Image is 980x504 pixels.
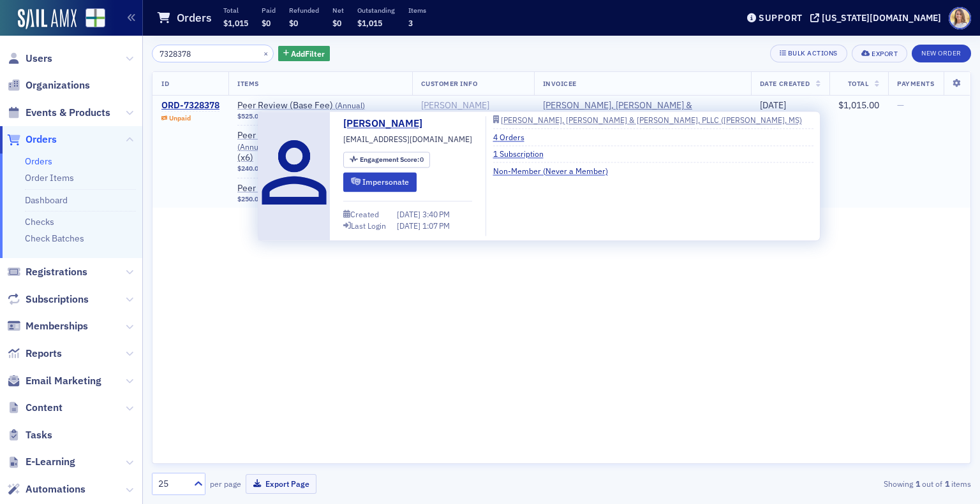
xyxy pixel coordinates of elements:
div: Last Login [351,222,386,229]
a: [PERSON_NAME], [PERSON_NAME] & [PERSON_NAME], PLLC ([PERSON_NAME], MS) [543,100,742,122]
a: E-Learning [7,455,75,469]
span: $1,015 [357,18,382,28]
a: Subscriptions [7,292,89,306]
a: [PERSON_NAME] [421,100,489,112]
span: Automations [26,482,85,496]
a: Automations [7,482,85,496]
span: $0 [289,18,298,28]
span: Add Filter [291,48,325,59]
a: [PERSON_NAME] [343,116,432,131]
div: Unpaid [169,114,191,122]
span: E-Learning [26,455,75,469]
div: 0 [360,157,424,164]
span: [DATE] [760,99,786,111]
span: ( Annual ) [237,141,267,152]
div: [PERSON_NAME], [PERSON_NAME] & [PERSON_NAME], PLLC ([PERSON_NAME], MS) [501,117,802,124]
span: $0 [332,18,341,28]
span: Email Marketing [26,374,101,388]
button: Impersonate [343,172,417,192]
span: Total [848,79,869,88]
span: Alford, Holloway & Smith, PLLC (McComb, MS) [543,100,742,122]
button: AddFilter [278,46,330,62]
a: Organizations [7,78,90,92]
img: SailAMX [85,8,105,28]
span: [DATE] [397,209,422,219]
button: Export [852,45,907,62]
span: Users [26,52,52,66]
span: Items [237,79,259,88]
a: Orders [7,133,57,147]
button: New Order [912,45,971,62]
span: Organizations [26,78,90,92]
a: Email Marketing [7,374,101,388]
div: 25 [158,477,186,491]
strong: 1 [913,478,922,489]
span: $525.00 [237,112,262,120]
a: Dashboard [25,194,68,206]
a: [PERSON_NAME], [PERSON_NAME] & [PERSON_NAME], PLLC ([PERSON_NAME], MS) [493,116,813,124]
a: 1 Subscription [493,148,553,160]
span: ID [161,79,169,88]
h1: Orders [177,10,212,25]
div: Export [872,50,898,57]
a: Users [7,52,52,66]
a: Reports [7,347,62,361]
button: [US_STATE][DOMAIN_NAME] [810,13,946,22]
div: Engagement Score: 0 [343,152,430,168]
a: Peer Review (Per Professional Fee) (Annual)(x6) [237,130,403,163]
span: 3 [408,18,413,28]
a: Peer Review Late Fee [237,183,398,194]
div: [US_STATE][DOMAIN_NAME] [822,12,941,24]
a: Checks [25,216,54,227]
span: Customer Info [421,79,478,88]
span: 3:40 PM [422,209,450,219]
a: Order Items [25,172,74,184]
span: Reports [26,347,62,361]
span: $250.00 [237,195,262,203]
span: Alford, Holloway & Smith, PLLC (McComb, MS) [543,100,742,135]
time: 1:00 PM [760,110,784,119]
p: Paid [262,6,276,15]
a: Orders [25,155,52,167]
p: Total [223,6,248,15]
span: Peer Review (Base Fee) [237,100,398,112]
span: Engagement Score : [360,155,420,164]
span: Events & Products [26,106,110,120]
span: — [897,99,904,111]
button: Export Page [246,474,316,494]
a: Non-Member (Never a Member) [493,165,618,176]
img: SailAMX [18,9,77,29]
div: Showing out of items [707,478,971,489]
label: per page [210,478,241,489]
a: New Order [912,47,971,58]
input: Search… [152,45,274,62]
p: Net [332,6,344,15]
span: ( Annual ) [335,100,365,110]
span: Invoicee [543,79,577,88]
span: Peer Review (Per Professional Fee) [237,130,403,152]
strong: 1 [942,478,951,489]
a: ORD-7328378 [161,100,219,112]
a: View Homepage [77,8,105,30]
span: Profile [949,7,971,29]
div: Bulk Actions [788,50,838,57]
div: Support [759,12,803,24]
span: Payments [897,79,934,88]
span: $0 [262,18,271,28]
span: Tasks [26,428,52,442]
span: 1:07 PM [422,220,450,231]
span: $240.00 [237,164,262,173]
a: Tasks [7,428,52,442]
div: Created [350,211,379,218]
span: Registrations [26,265,87,279]
span: Subscriptions [26,292,89,306]
a: Check Batches [25,233,84,244]
span: [EMAIL_ADDRESS][DOMAIN_NAME] [343,134,472,145]
span: $1,015 [223,18,248,28]
span: Content [26,401,63,415]
span: Date Created [760,79,810,88]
